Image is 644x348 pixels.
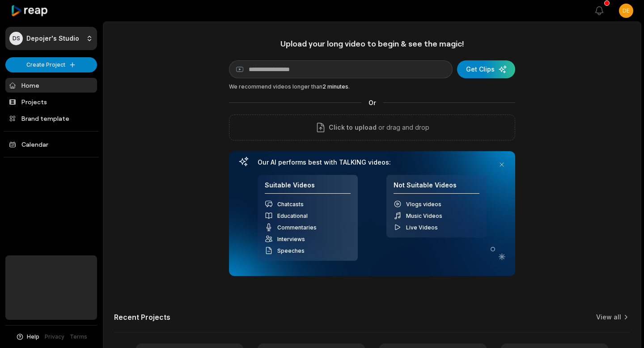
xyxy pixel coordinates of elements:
[5,111,97,126] a: Brand template
[361,98,383,107] span: Or
[5,78,97,93] a: Home
[277,247,305,254] span: Speeches
[229,83,515,91] div: We recommend videos longer than .
[45,333,64,341] a: Privacy
[277,201,304,208] span: Chatcasts
[596,313,621,322] a: View all
[229,38,515,49] h1: Upload your long video to begin & see the magic!
[265,181,351,194] h4: Suitable Videos
[322,83,348,90] span: 2 minutes
[9,32,23,45] div: DS
[329,122,377,133] span: Click to upload
[277,224,317,231] span: Commentaries
[27,333,39,341] span: Help
[277,212,308,219] span: Educational
[26,34,79,42] p: Depojer's Studio
[457,60,515,78] button: Get Clips
[258,158,487,166] h3: Our AI performs best with TALKING videos:
[5,57,97,72] button: Create Project
[5,137,97,152] a: Calendar
[406,201,441,208] span: Vlogs videos
[277,236,305,242] span: Interviews
[16,333,39,341] button: Help
[394,181,479,194] h4: Not Suitable Videos
[377,122,429,133] p: or drag and drop
[70,333,87,341] a: Terms
[406,212,442,219] span: Music Videos
[406,224,438,231] span: Live Videos
[114,313,170,322] h2: Recent Projects
[5,94,97,109] a: Projects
